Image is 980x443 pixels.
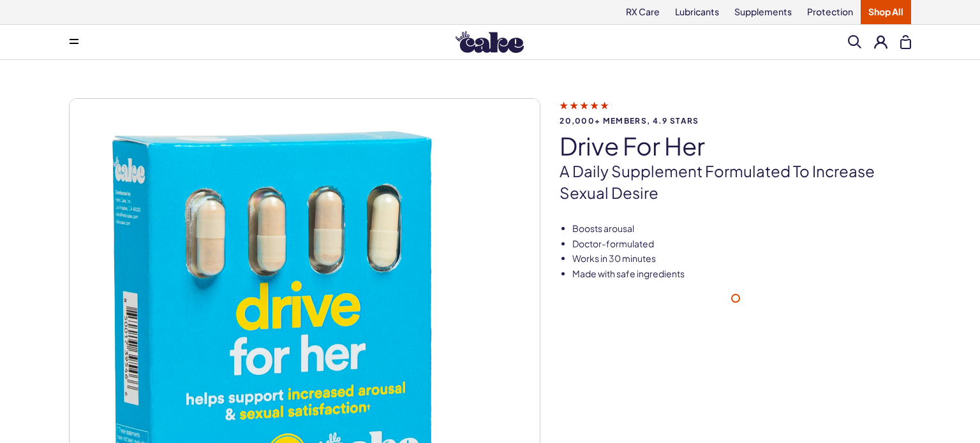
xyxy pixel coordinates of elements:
[572,238,911,251] li: Doctor-formulated
[560,117,911,125] span: 20,000+ members, 4.9 stars
[560,133,911,159] h1: drive for her
[572,268,911,280] li: Made with safe ingredients
[572,222,911,235] li: Boosts arousal
[560,99,911,125] a: 20,000+ members, 4.9 stars
[560,161,911,203] p: A daily supplement formulated to increase sexual desire
[456,31,524,53] img: Hello Cake
[572,252,911,265] li: Works in 30 minutes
